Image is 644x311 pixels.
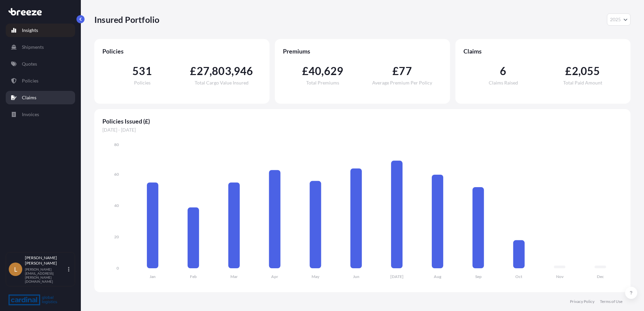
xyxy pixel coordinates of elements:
span: 2 [572,66,578,76]
span: Premiums [283,47,442,55]
span: Total Premiums [306,80,339,85]
tspan: Feb [190,274,197,279]
a: Privacy Policy [570,299,594,304]
tspan: 20 [114,234,119,239]
p: Insights [22,27,38,34]
tspan: 40 [114,203,119,208]
tspan: Nov [556,274,564,279]
tspan: Oct [515,274,522,279]
span: 77 [399,66,412,76]
a: Invoices [6,108,75,121]
span: 055 [581,66,600,76]
span: L [14,266,17,273]
p: Insured Portfolio [94,14,159,25]
p: Shipments [22,44,44,50]
tspan: [DATE] [390,274,404,279]
span: 40 [309,66,321,76]
a: Insights [6,24,75,37]
span: , [231,66,234,76]
span: 946 [234,66,253,76]
span: Total Paid Amount [563,80,602,85]
span: Policies [102,47,261,55]
tspan: Sep [475,274,482,279]
span: [DATE] - [DATE] [102,127,622,133]
p: Quotes [22,61,37,67]
span: Claims Raised [489,80,518,85]
a: Shipments [6,40,75,54]
span: £ [302,66,309,76]
tspan: 0 [117,266,119,271]
span: Total Cargo Value Insured [195,80,249,85]
span: 27 [197,66,210,76]
tspan: Mar [230,274,238,279]
img: organization-logo [8,295,57,305]
p: [PERSON_NAME][EMAIL_ADDRESS][PERSON_NAME][DOMAIN_NAME] [25,267,67,283]
tspan: Dec [597,274,604,279]
tspan: 60 [114,172,119,177]
tspan: May [312,274,320,279]
span: Average Premium Per Policy [372,80,432,85]
a: Claims [6,91,75,104]
tspan: Jun [353,274,359,279]
span: 531 [132,66,152,76]
p: Policies [22,77,38,84]
span: £ [565,66,572,76]
tspan: Aug [434,274,442,279]
span: Policies Issued (£) [102,117,622,125]
span: 803 [212,66,231,76]
span: 6 [500,66,506,76]
span: , [578,66,581,76]
span: , [321,66,324,76]
p: Claims [22,94,36,101]
p: Invoices [22,111,39,118]
button: Year Selector [607,13,631,26]
a: Policies [6,74,75,88]
span: Policies [134,80,151,85]
p: [PERSON_NAME] [PERSON_NAME] [25,255,67,266]
a: Quotes [6,57,75,71]
span: £ [190,66,196,76]
tspan: Apr [271,274,278,279]
a: Terms of Use [600,299,622,304]
tspan: 80 [114,142,119,147]
span: 2025 [610,16,621,23]
span: 629 [324,66,344,76]
span: Claims [463,47,622,55]
tspan: Jan [150,274,156,279]
span: , [210,66,212,76]
span: £ [392,66,399,76]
